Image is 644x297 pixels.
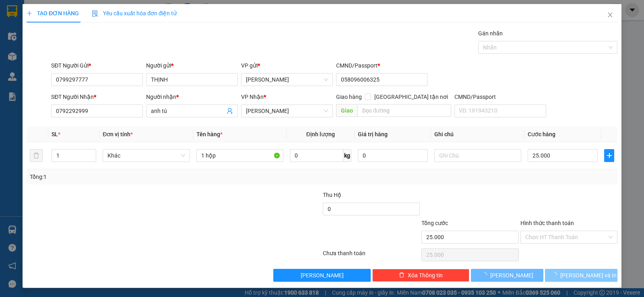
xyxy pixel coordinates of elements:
[343,149,351,162] span: kg
[336,61,428,70] div: CMND/Passport
[306,131,335,137] span: Định lượng
[51,61,143,70] div: SĐT Người Gửi
[322,249,421,263] div: Chưa thanh toán
[372,269,469,282] button: deleteXóa Thông tin
[68,38,111,48] li: (c) 2017
[520,220,574,226] label: Hình thức thanh toán
[87,10,107,29] img: logo.jpg
[399,272,405,279] span: delete
[92,10,177,16] span: Yêu cầu xuất hóa đơn điện tử
[146,61,238,70] div: Người gửi
[336,94,362,100] span: Giao hàng
[246,74,328,86] span: Phan Rang
[371,92,451,101] span: [GEOGRAPHIC_DATA] tận nơi
[52,131,58,137] span: SL
[246,105,328,117] span: Lê Hồng Phong
[10,52,29,90] b: Trà Lan Viên
[528,131,555,137] span: Cước hàng
[103,131,133,137] span: Đơn vị tính
[545,269,617,282] button: [PERSON_NAME] và In
[196,149,283,162] input: VD: Bàn, Ghế
[30,149,43,162] button: delete
[241,94,264,100] span: VP Nhận
[27,10,32,16] span: plus
[421,220,448,226] span: Tổng cước
[107,150,185,162] span: Khác
[27,10,79,16] span: TẠO ĐƠN HÀNG
[434,149,521,162] input: Ghi Chú
[358,131,388,137] span: Giá trị hàng
[478,30,503,37] label: Gán nhãn
[301,271,344,280] span: [PERSON_NAME]
[454,92,546,101] div: CMND/Passport
[605,152,614,159] span: plus
[196,131,223,137] span: Tên hàng
[607,12,613,18] span: close
[358,149,428,162] input: 0
[551,272,560,278] span: loading
[490,271,533,280] span: [PERSON_NAME]
[51,92,143,101] div: SĐT Người Nhận
[30,172,249,181] div: Tổng: 1
[92,10,98,17] img: icon
[68,31,111,37] b: [DOMAIN_NAME]
[408,271,443,280] span: Xóa Thông tin
[146,92,238,101] div: Người nhận
[481,272,490,278] span: loading
[599,4,621,27] button: Close
[604,149,614,162] button: plus
[336,104,357,117] span: Giao
[50,12,80,91] b: Trà Lan Viên - Gửi khách hàng
[323,192,341,198] span: Thu Hộ
[431,127,524,142] th: Ghi chú
[560,271,617,280] span: [PERSON_NAME] và In
[241,61,333,70] div: VP gửi
[357,104,452,117] input: Dọc đường
[273,269,370,282] button: [PERSON_NAME]
[227,108,233,114] span: user-add
[471,269,543,282] button: [PERSON_NAME]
